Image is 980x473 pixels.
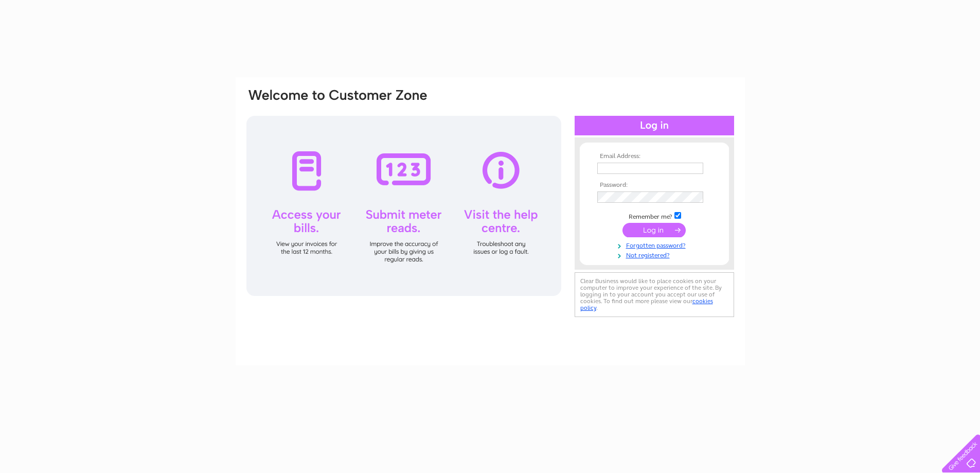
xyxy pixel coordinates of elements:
[622,223,686,237] input: Submit
[580,297,713,311] a: cookies policy
[597,240,714,250] a: Forgotten password?
[595,153,714,160] th: Email Address:
[595,182,714,189] th: Password:
[595,211,714,221] td: Remember me?
[575,272,734,317] div: Clear Business would like to place cookies on your computer to improve your experience of the sit...
[597,250,714,259] a: Not registered?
